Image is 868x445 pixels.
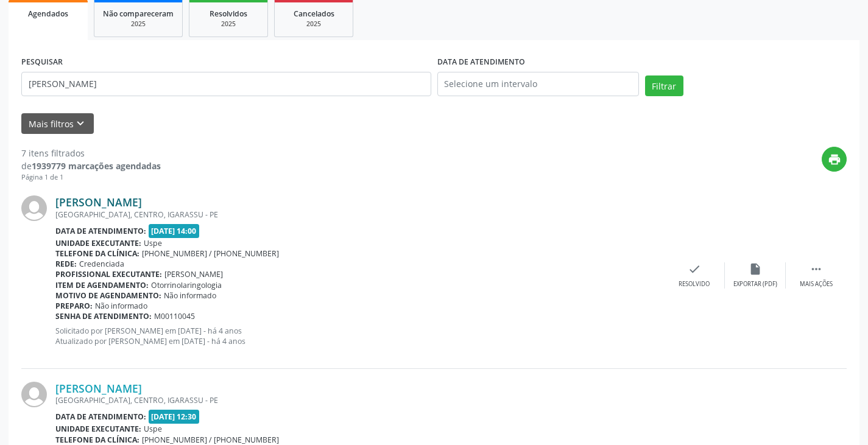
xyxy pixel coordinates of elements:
[151,280,222,290] span: Otorrinolaringologia
[828,153,841,166] i: print
[164,290,216,301] span: Não informado
[55,435,139,445] b: Telefone da clínica:
[55,290,161,301] b: Motivo de agendamento:
[164,269,223,279] span: [PERSON_NAME]
[55,226,146,236] b: Data de atendimento:
[21,172,161,183] div: Página 1 de 1
[283,19,344,29] div: 2025
[55,209,664,220] div: [GEOGRAPHIC_DATA], CENTRO, IGARASSU - PE
[142,435,279,445] span: [PHONE_NUMBER] / [PHONE_NUMBER]
[55,395,664,405] div: [GEOGRAPHIC_DATA], CENTRO, IGARASSU - PE
[32,160,161,172] strong: 1939779 marcações agendadas
[810,262,823,276] i: 
[55,195,142,209] a: [PERSON_NAME]
[103,9,174,19] span: Não compareceram
[55,259,77,269] b: Rede:
[822,147,847,172] button: print
[688,262,701,276] i: check
[210,9,247,19] span: Resolvidos
[21,382,47,407] img: img
[55,424,141,434] b: Unidade executante:
[645,75,683,96] button: Filtrar
[103,19,174,29] div: 2025
[800,280,833,289] div: Mais ações
[79,259,124,269] span: Credenciada
[21,159,161,172] div: de
[95,301,147,311] span: Não informado
[294,9,334,19] span: Cancelados
[142,248,279,259] span: [PHONE_NUMBER] / [PHONE_NUMBER]
[55,238,141,248] b: Unidade executante:
[437,53,525,72] label: DATA DE ATENDIMENTO
[55,301,93,311] b: Preparo:
[55,382,142,395] a: [PERSON_NAME]
[437,72,639,96] input: Selecione um intervalo
[144,238,162,248] span: Uspe
[55,311,152,321] b: Senha de atendimento:
[21,72,431,96] input: Nome, código do beneficiário ou CPF
[749,262,762,276] i: insert_drive_file
[679,280,710,289] div: Resolvido
[198,19,259,29] div: 2025
[55,412,146,422] b: Data de atendimento:
[21,147,161,159] div: 7 itens filtrados
[21,113,94,135] button: Mais filtroskeyboard_arrow_down
[28,9,68,19] span: Agendados
[55,280,149,290] b: Item de agendamento:
[733,280,777,289] div: Exportar (PDF)
[149,224,200,238] span: [DATE] 14:00
[55,269,162,279] b: Profissional executante:
[154,311,195,321] span: M00110045
[55,326,664,346] p: Solicitado por [PERSON_NAME] em [DATE] - há 4 anos Atualizado por [PERSON_NAME] em [DATE] - há 4 ...
[74,117,87,130] i: keyboard_arrow_down
[21,195,47,221] img: img
[55,248,139,259] b: Telefone da clínica:
[144,424,162,434] span: Uspe
[21,53,63,72] label: PESQUISAR
[149,410,200,424] span: [DATE] 12:30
